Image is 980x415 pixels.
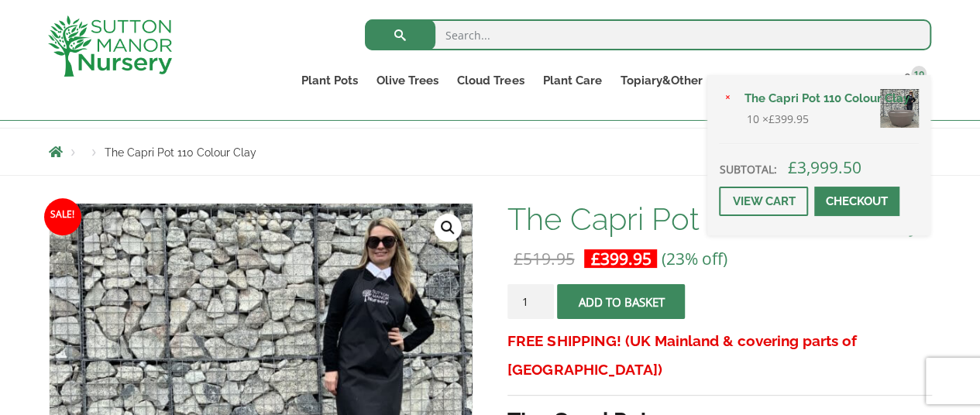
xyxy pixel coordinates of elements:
[367,70,448,91] a: Olive Trees
[768,111,808,126] bdi: 399.95
[44,198,81,235] span: Sale!
[746,110,808,129] span: 10 ×
[365,19,931,50] input: Search...
[892,70,931,91] a: 10
[829,70,892,91] a: Contact
[610,70,711,91] a: Topiary&Other
[661,248,727,269] span: (23% off)
[734,87,919,110] a: The Capri Pot 110 Colour Clay
[49,146,932,158] nav: Breadcrumbs
[514,248,574,269] bdi: 519.95
[711,70,764,91] a: About
[787,156,796,178] span: £
[507,203,931,235] h1: The Capri Pot 110 Colour Clay
[814,187,899,216] a: Checkout
[514,248,523,269] span: £
[533,70,610,91] a: Plant Care
[880,89,919,128] img: The Capri Pot 110 Colour Clay
[507,327,931,384] h3: FREE SHIPPING! (UK Mainland & covering parts of [GEOGRAPHIC_DATA])
[719,162,776,177] strong: Subtotal:
[557,284,685,319] button: Add to basket
[448,70,533,91] a: Cloud Trees
[105,146,256,159] span: The Capri Pot 110 Colour Clay
[719,91,736,108] a: Remove The Capri Pot 110 Colour Clay from basket
[590,248,600,269] span: £
[764,70,829,91] a: Delivery
[507,284,554,319] input: Product quantity
[434,214,462,242] a: View full-screen image gallery
[719,187,808,216] a: View cart
[48,15,172,77] img: logo
[292,70,367,91] a: Plant Pots
[911,66,927,81] span: 10
[787,156,861,178] bdi: 3,999.50
[768,111,774,126] span: £
[590,248,651,269] bdi: 399.95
